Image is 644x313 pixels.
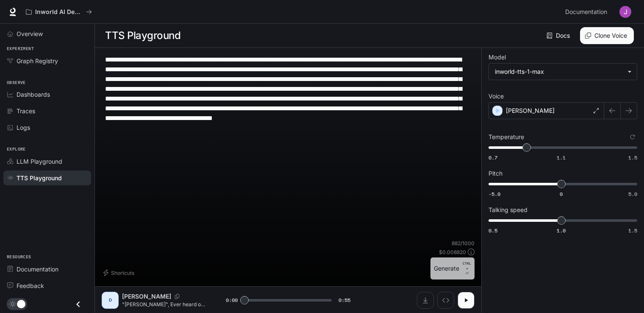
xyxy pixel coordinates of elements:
[489,93,504,99] p: Voice
[417,292,434,309] button: Download audio
[17,106,35,115] span: Traces
[489,64,637,80] div: inworld-tts-1-max
[339,296,350,305] span: 0:55
[565,7,607,17] span: Documentation
[22,3,96,20] button: All workspaces
[628,190,637,198] span: 5.0
[3,26,91,41] a: Overview
[3,103,91,118] a: Traces
[3,170,91,185] a: TTS Playground
[495,67,623,76] div: inworld-tts-1-max
[17,56,58,65] span: Graph Registry
[489,154,497,161] span: 0.7
[489,54,506,60] p: Model
[617,3,634,20] button: User avatar
[463,261,471,276] p: ⏎
[3,87,91,102] a: Dashboards
[628,132,637,142] button: Reset to default
[17,173,62,182] span: TTS Playground
[628,154,637,161] span: 1.5
[545,27,573,44] a: Docs
[103,293,117,307] div: D
[439,249,466,256] p: $ 0.008820
[3,53,91,68] a: Graph Registry
[102,266,138,279] button: Shortcuts
[557,154,566,161] span: 1.1
[69,296,88,313] button: Close drawer
[17,281,44,290] span: Feedback
[122,301,205,308] p: "[PERSON_NAME]", Ever heard of this Veteran folks? Buckle in everyone, good ol' [PERSON_NAME] was...
[17,157,62,166] span: LLM Playground
[560,190,563,198] span: 0
[562,3,613,20] a: Documentation
[17,90,50,99] span: Dashboards
[3,154,91,169] a: LLM Playground
[489,190,500,198] span: -5.0
[171,294,183,299] button: Copy Voice ID
[628,227,637,234] span: 1.5
[437,292,454,309] button: Inspect
[430,257,475,279] button: GenerateCTRL +⏎
[17,299,25,308] span: Dark mode toggle
[3,120,91,135] a: Logs
[580,27,634,44] button: Clone Voice
[452,240,475,247] p: 882 / 1000
[122,292,171,301] p: [PERSON_NAME]
[489,227,497,234] span: 0.5
[17,29,43,38] span: Overview
[17,123,30,132] span: Logs
[489,134,524,140] p: Temperature
[506,106,555,115] p: [PERSON_NAME]
[489,170,502,176] p: Pitch
[489,207,527,213] p: Talking speed
[463,261,471,271] p: CTRL +
[105,27,180,44] h1: TTS Playground
[17,265,58,274] span: Documentation
[619,6,631,18] img: User avatar
[3,278,91,293] a: Feedback
[3,262,91,277] a: Documentation
[226,296,238,305] span: 0:00
[557,227,566,234] span: 1.0
[35,8,83,16] p: Inworld AI Demos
